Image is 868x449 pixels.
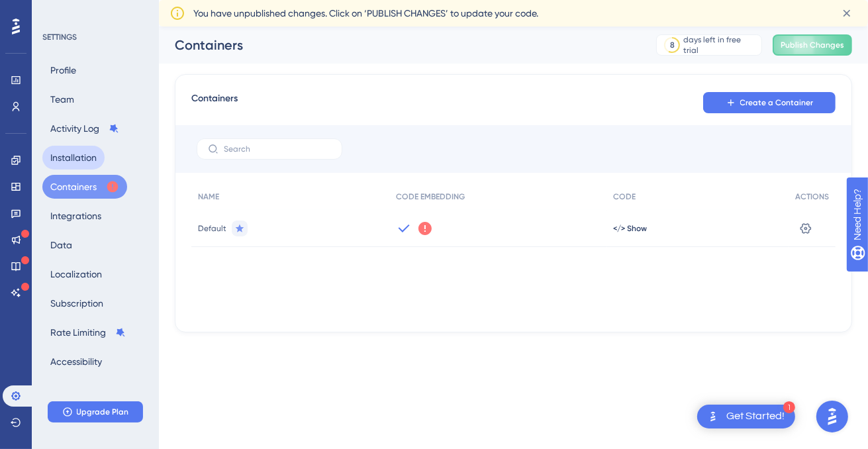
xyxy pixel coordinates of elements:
[42,58,84,82] button: Profile
[812,397,852,436] iframe: UserGuiding AI Assistant Launcher
[42,204,109,228] button: Integrations
[31,3,83,19] span: Need Help?
[396,191,465,202] span: CODE EMBEDDING
[77,407,129,417] span: Upgrade Plan
[684,34,757,56] div: days left in free trial
[42,175,127,199] button: Containers
[198,223,226,234] span: Default
[773,34,852,56] button: Publish Changes
[42,291,111,315] button: Subscription
[670,40,675,50] div: 8
[42,350,110,374] button: Accessibility
[42,87,82,111] button: Team
[42,321,134,344] button: Rate Limiting
[193,5,538,21] span: You have unpublished changes. Click on ‘PUBLISH CHANGES’ to update your code.
[198,191,219,202] span: NAME
[175,36,623,54] div: Containers
[697,405,795,428] div: Open Get Started! checklist, remaining modules: 1
[42,117,127,140] button: Activity Log
[740,97,814,108] span: Create a Container
[781,40,844,50] span: Publish Changes
[42,262,110,286] button: Localization
[726,409,785,424] div: Get Started!
[42,146,105,170] button: Installation
[224,144,331,154] input: Search
[48,401,143,423] button: Upgrade Plan
[783,401,795,413] div: 1
[613,223,647,234] button: </> Show
[795,191,829,202] span: ACTIONS
[705,409,721,424] img: launcher-image-alternative-text
[613,191,636,202] span: CODE
[191,91,238,115] span: Containers
[42,32,150,42] div: SETTINGS
[42,233,80,257] button: Data
[703,92,836,113] button: Create a Container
